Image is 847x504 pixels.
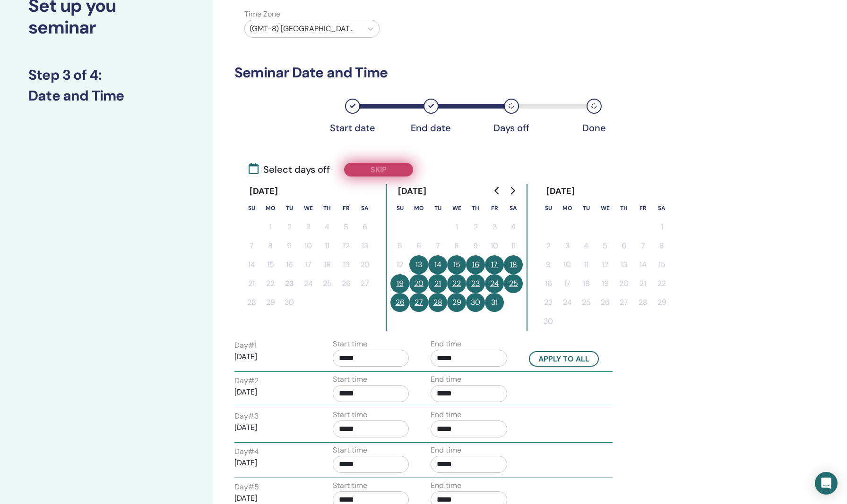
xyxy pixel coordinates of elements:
[633,236,652,255] button: 7
[409,274,428,293] button: 20
[558,236,577,255] button: 3
[242,236,261,255] button: 7
[234,481,259,493] label: Day # 5
[633,255,652,274] button: 14
[390,274,409,293] button: 19
[428,293,447,312] button: 28
[652,274,671,293] button: 22
[431,374,461,385] label: End time
[299,236,318,255] button: 10
[577,236,596,255] button: 4
[577,274,596,293] button: 18
[242,293,261,312] button: 28
[570,122,618,134] div: Done
[261,236,280,255] button: 8
[234,351,311,362] p: [DATE]
[344,163,413,176] button: Skip
[234,375,259,386] label: Day # 2
[539,274,558,293] button: 16
[428,255,447,274] button: 14
[261,218,280,236] button: 1
[261,199,280,218] th: Monday
[234,340,257,351] label: Day # 1
[447,199,466,218] th: Wednesday
[596,255,614,274] button: 12
[409,236,428,255] button: 6
[490,181,505,200] button: Go to previous month
[261,255,280,274] button: 15
[428,236,447,255] button: 7
[280,199,299,218] th: Tuesday
[652,255,671,274] button: 15
[242,255,261,274] button: 14
[485,293,504,312] button: 31
[337,218,355,236] button: 5
[390,236,409,255] button: 5
[234,493,311,504] p: [DATE]
[299,199,318,218] th: Wednesday
[652,236,671,255] button: 8
[261,274,280,293] button: 22
[299,255,318,274] button: 17
[242,199,261,218] th: Sunday
[633,199,652,218] th: Friday
[614,236,633,255] button: 6
[337,274,355,293] button: 26
[409,293,428,312] button: 27
[558,255,577,274] button: 10
[355,255,374,274] button: 20
[447,218,466,236] button: 1
[652,199,671,218] th: Saturday
[409,199,428,218] th: Monday
[428,274,447,293] button: 21
[390,199,409,218] th: Sunday
[431,480,461,491] label: End time
[447,293,466,312] button: 29
[633,274,652,293] button: 21
[234,422,311,433] p: [DATE]
[596,293,614,312] button: 26
[485,218,504,236] button: 3
[485,255,504,274] button: 17
[280,293,299,312] button: 30
[280,236,299,255] button: 9
[355,274,374,293] button: 27
[409,255,428,274] button: 13
[577,255,596,274] button: 11
[333,338,367,350] label: Start time
[652,218,671,236] button: 1
[28,67,184,84] h3: Step 3 of 4 :
[558,274,577,293] button: 17
[390,293,409,312] button: 26
[280,274,299,293] button: 23
[299,218,318,236] button: 3
[539,255,558,274] button: 9
[390,255,409,274] button: 12
[466,199,485,218] th: Thursday
[318,255,337,274] button: 18
[234,64,694,81] h3: Seminar Date and Time
[529,351,599,367] button: Apply to all
[466,274,485,293] button: 23
[485,274,504,293] button: 24
[596,274,614,293] button: 19
[614,293,633,312] button: 27
[242,274,261,293] button: 21
[447,274,466,293] button: 22
[280,255,299,274] button: 16
[234,386,311,398] p: [DATE]
[558,199,577,218] th: Monday
[431,338,461,350] label: End time
[333,445,367,456] label: Start time
[239,8,385,20] label: Time Zone
[299,274,318,293] button: 24
[428,199,447,218] th: Tuesday
[466,293,485,312] button: 30
[488,122,535,134] div: Days off
[652,293,671,312] button: 29
[504,236,523,255] button: 11
[614,274,633,293] button: 20
[337,199,355,218] th: Friday
[318,199,337,218] th: Thursday
[333,409,367,420] label: Start time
